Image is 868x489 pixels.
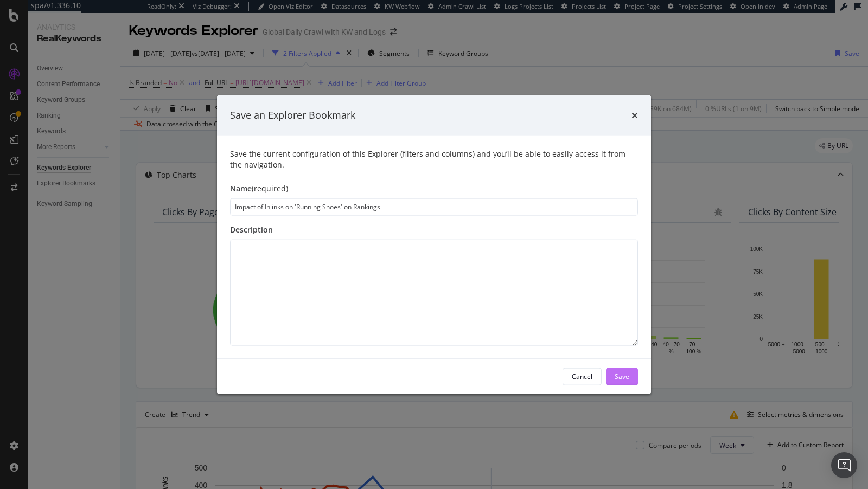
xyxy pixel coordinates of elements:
div: Save the current configuration of this Explorer (filters and columns) and you’ll be able to easil... [230,148,638,170]
span: (required) [252,183,288,193]
input: Enter a name [230,198,638,215]
div: modal [217,95,651,394]
div: Description [230,224,638,235]
span: Name [230,183,252,193]
button: Cancel [563,368,602,385]
div: times [631,108,638,123]
div: Save an Explorer Bookmark [230,108,355,123]
div: Cancel [572,372,592,381]
div: Save [615,372,629,381]
div: Open Intercom Messenger [831,452,857,478]
button: Save [606,368,638,385]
